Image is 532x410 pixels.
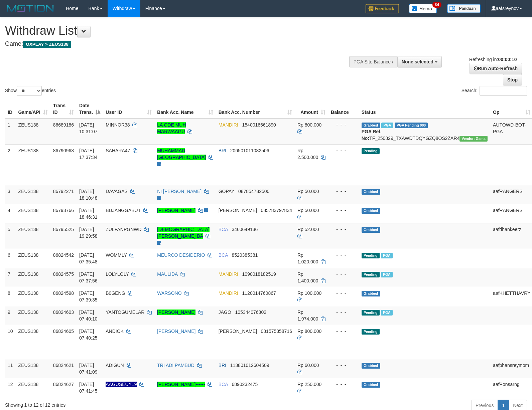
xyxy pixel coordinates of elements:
td: ZEUS138 [16,144,50,185]
span: Rp 2.500.000 [297,148,318,160]
span: [DATE] 07:37:56 [79,271,98,283]
td: ZEUS138 [16,378,50,397]
td: 12 [5,378,16,397]
b: PGA Ref. No: [362,129,382,141]
span: Copy 6890232475 to clipboard [232,382,258,387]
span: Marked by aafkaynarin [381,123,393,128]
span: 86792271 [53,189,74,194]
span: Vendor URL: https://trx31.1velocity.biz [459,136,488,142]
a: WARSONO [157,290,181,296]
span: 86790968 [53,148,74,153]
a: Stop [503,74,522,85]
span: BRI [219,363,226,368]
span: [DATE] 07:40:25 [79,329,98,341]
span: 86689186 [53,122,74,128]
span: [DATE] 19:29:58 [79,227,98,239]
span: Grabbed [362,189,380,195]
span: Rp 800.000 [297,122,321,128]
span: Copy 085783797834 to clipboard [261,208,292,213]
span: Grabbed [362,123,380,128]
th: Date Trans.: activate to sort column descending [77,99,103,119]
div: - - - [331,290,356,296]
th: Balance [328,99,359,119]
span: ANDIOK [106,329,124,334]
span: Copy 087854782500 to clipboard [238,189,269,194]
span: ADIGUN [106,363,124,368]
span: Grabbed [362,291,380,296]
span: [DATE] 07:40:10 [79,310,98,322]
div: - - - [331,147,356,154]
span: LOLYLOLY [106,271,129,277]
div: - - - [331,328,356,335]
span: Copy 206501011082506 to clipboard [230,148,269,153]
a: [PERSON_NAME] [157,310,195,315]
span: Nama rekening ada tanda titik/strip, harap diedit [106,382,137,387]
span: None selected [402,59,433,64]
span: Copy 1120014760867 to clipboard [242,290,276,296]
td: ZEUS138 [16,119,50,145]
span: Pending [362,310,380,316]
td: ZEUS138 [16,185,50,204]
td: 9 [5,306,16,325]
span: Grabbed [362,382,380,388]
img: MOTION_logo.png [5,3,56,13]
span: Copy 1090018182519 to clipboard [242,271,276,277]
div: - - - [331,381,356,388]
span: Rp 1.400.000 [297,271,318,283]
div: Showing 1 to 12 of 12 entries [5,399,217,408]
img: panduan.png [447,4,481,13]
div: - - - [331,226,356,233]
td: ZEUS138 [16,249,50,268]
img: Feedback.jpg [366,4,399,13]
span: Marked by aaftanly [381,310,393,316]
span: 86824542 [53,252,74,258]
span: Pending [362,272,380,277]
td: ZEUS138 [16,268,50,287]
span: 86793766 [53,208,74,213]
td: 6 [5,249,16,268]
span: Rp 1.974.000 [297,310,318,322]
td: 11 [5,359,16,378]
span: SAHARA47 [106,148,130,153]
span: Rp 52.000 [297,227,319,232]
th: Amount: activate to sort column ascending [295,99,328,119]
a: MUHAMMAD [GEOGRAPHIC_DATA] [157,148,206,160]
span: Rp 250.000 [297,382,321,387]
a: NI [PERSON_NAME] [157,189,202,194]
a: Run Auto-Refresh [470,63,522,74]
a: LA ODE MUH MARWAAGU [157,122,186,134]
td: 3 [5,185,16,204]
span: Copy 105344076802 to clipboard [235,310,266,315]
span: Refreshing in: [469,57,517,62]
span: [DATE] 17:37:34 [79,148,98,160]
span: BRI [219,148,226,153]
span: Copy 1540016561890 to clipboard [242,122,276,128]
th: ID [5,99,16,119]
span: Copy 3460649136 to clipboard [232,227,258,232]
span: [DATE] 18:10:48 [79,189,98,201]
span: GOPAY [219,189,234,194]
span: [PERSON_NAME] [219,208,257,213]
span: Rp 60.000 [297,363,319,368]
span: YANTOGUMELAR [106,310,144,315]
span: Grabbed [362,363,380,369]
span: [DATE] 07:35:48 [79,252,98,264]
span: Marked by aaftanly [381,272,393,277]
span: 86824598 [53,290,74,296]
select: Showentries [17,86,42,96]
a: [PERSON_NAME] [157,208,195,213]
td: 5 [5,223,16,249]
th: Status [359,99,490,119]
span: ZULFANPGNWD [106,227,141,232]
span: JAGO [219,310,231,315]
td: ZEUS138 [16,325,50,359]
span: DAVAGAS [106,189,128,194]
span: [DATE] 18:46:31 [79,208,98,220]
td: 7 [5,268,16,287]
a: [PERSON_NAME]------ [157,382,205,387]
td: ZEUS138 [16,204,50,223]
span: OXPLAY > ZEUS138 [23,41,71,48]
span: PGA Pending [395,123,428,128]
td: TF_250829_TXAWDTDQYGZQ8OS2ZAR4 [359,119,490,145]
span: 86824603 [53,310,74,315]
